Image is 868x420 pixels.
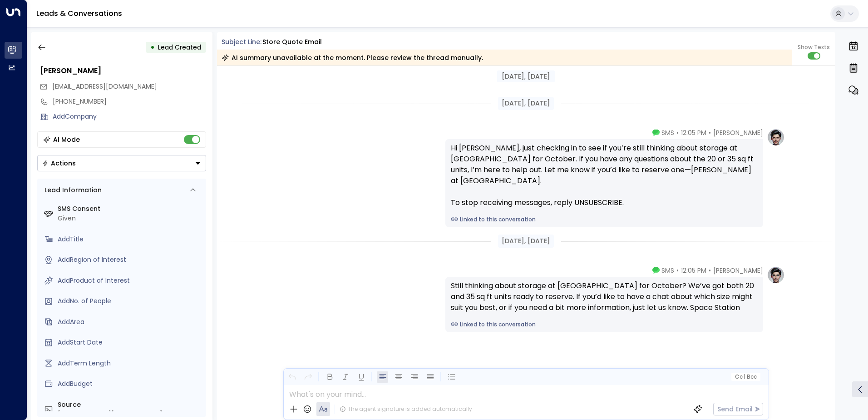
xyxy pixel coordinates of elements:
a: Leads & Conversations [36,8,122,19]
span: • [676,266,679,275]
span: Cc Bcc [735,374,756,380]
span: 12:05 PM [681,128,706,137]
span: Show Texts [798,43,830,51]
div: [DATE], [DATE] [497,70,555,82]
label: Source [58,400,202,410]
div: [EMAIL_ADDRESS][DOMAIN_NAME] [58,410,202,419]
span: SMS [661,128,674,137]
div: AddBudget [58,379,202,389]
div: Actions [42,159,76,167]
span: SMS [661,266,674,275]
div: AI Mode [53,135,80,144]
div: AddTitle [58,235,202,244]
div: Hi [PERSON_NAME], just checking in to see if you’re still thinking about storage at [GEOGRAPHIC_D... [451,143,758,208]
div: AddNo. of People [58,296,202,306]
span: Subject Line: [222,37,261,46]
div: Button group with a nested menu [37,155,206,171]
span: [PERSON_NAME] [713,128,763,137]
div: AI summary unavailable at the moment. Please review the thread manually. [222,53,483,62]
div: • [150,39,155,55]
img: profile-logo.png [767,266,785,284]
span: susannacappellaro@hotmail.com [52,82,157,91]
span: Lead Created [158,43,201,52]
span: [EMAIL_ADDRESS][DOMAIN_NAME] [52,82,157,91]
div: Lead Information [41,185,102,195]
div: Store Quote Email [262,37,322,47]
button: Cc|Bcc [731,373,760,381]
div: [DATE], [DATE] [498,97,554,110]
div: AddProduct of Interest [58,276,202,285]
div: Still thinking about storage at [GEOGRAPHIC_DATA] for October? We’ve got both 20 and 35 sq ft uni... [451,280,758,313]
button: Redo [302,371,314,383]
span: • [709,128,711,137]
a: Linked to this conversation [451,320,758,329]
span: • [709,266,711,275]
div: [PERSON_NAME] [40,65,206,76]
span: 12:05 PM [681,266,706,275]
div: AddArea [58,317,202,327]
div: AddTerm Length [58,359,202,368]
div: AddRegion of Interest [58,255,202,265]
button: Actions [37,155,206,171]
label: SMS Consent [58,204,202,214]
div: AddStart Date [58,338,202,347]
div: [PHONE_NUMBER] [53,97,206,106]
span: | [744,374,745,380]
div: AddCompany [53,112,206,121]
div: [DATE], [DATE] [498,235,554,248]
span: [PERSON_NAME] [713,266,763,275]
a: Linked to this conversation [451,215,758,224]
button: Undo [286,371,298,383]
div: Given [58,214,202,223]
div: The agent signature is added automatically [340,405,472,413]
span: • [676,128,679,137]
img: profile-logo.png [767,128,785,146]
